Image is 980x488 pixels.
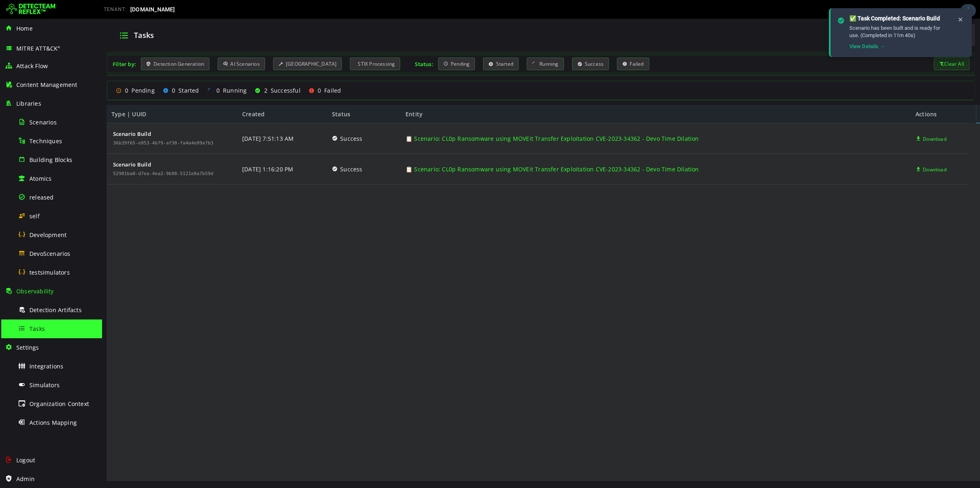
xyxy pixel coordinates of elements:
span: Attack Flow [16,62,48,70]
span: Scenarios [29,118,57,126]
img: Detecteam logo [6,3,56,16]
div: UUID: 52901ba0-d7ea-4ea2-9b98-5121e8a7b59d [11,153,111,157]
span: 0 [216,68,219,75]
span: Development [29,231,67,239]
div: Actions [808,86,866,104]
div: Failed [515,39,547,51]
div: ✅ Task Completed: Scenario Build [849,15,951,23]
div: Clear All [832,39,867,51]
span: Tasks [32,11,52,21]
sup: ® [58,45,60,49]
span: Simulators [29,381,60,389]
div: Successful [153,68,198,75]
div: UUID: 36b39f65-e053-4b79-af30-fa4a4e89a7b3 [11,122,111,127]
div: Status [225,86,298,104]
div: Running [425,39,462,51]
a: 📋 Scenario: CL0p Ransomware using MOVEit Transfer Exploitation CVE-2023-34362 - Devo Time Dilation [303,135,597,166]
span: Organization Context [29,400,89,408]
span: Success [238,104,260,135]
div: Scenario Build [11,143,111,149]
span: Settings [16,344,39,351]
div: Filter by: [11,42,34,49]
span: Success [238,135,260,166]
span: Atomics [29,175,51,182]
span: Techniques [29,137,62,145]
div: Type | UUID [4,86,135,104]
span: TENANT: [104,7,127,12]
span: Download [821,105,844,135]
span: Observability [16,287,54,295]
div: Scenario has been built and is ready for use. (Completed in 11m 40s) [849,24,951,39]
div: [DATE] 1:16:20 PM [140,135,191,166]
span: DevoScenarios [29,250,71,257]
div: Status: [313,42,331,49]
div: Started [381,39,416,51]
div: AI Scenarios [116,39,163,51]
span: Integrations [29,362,63,370]
div: Pending [336,39,373,51]
span: Logout [16,456,35,464]
div: [GEOGRAPHIC_DATA] [171,39,240,51]
span: [DOMAIN_NAME] [130,6,175,13]
div: Started [61,68,97,75]
div: Pending [14,68,53,75]
div: Success [470,39,507,51]
span: 0 [23,68,26,75]
span: Building Blocks [29,156,72,164]
span: Actions Mapping [29,419,77,426]
div: Failed [207,68,239,75]
span: self [29,212,40,220]
span: Detection Artifacts [29,306,82,314]
div: [DATE] 7:51:13 AM [140,104,192,135]
span: released [29,193,54,201]
span: testsimulators [29,268,70,276]
div: Scenario Build [11,112,111,118]
span: 0 [70,68,73,75]
span: MITRE ATT&CK [16,44,60,52]
span: Home [16,24,33,32]
span: 0 [114,68,118,75]
div: STIX Processing [248,39,298,51]
span: Admin [16,475,35,483]
div: Entity [298,86,808,104]
span: Content Management [16,81,78,89]
span: Libraries [16,100,41,107]
a: View Details → [849,43,885,49]
span: 2 [162,68,165,75]
span: Download [821,135,844,166]
div: Detection Generation [39,39,107,51]
a: 📋 Scenario: CL0p Ransomware using MOVEit Transfer Exploitation CVE-2023-34362 - Devo Time Dilation [303,104,597,135]
span: Tasks [29,325,45,333]
div: Task Notifications [960,4,976,17]
div: Running [105,68,145,75]
div: Created [135,86,225,104]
